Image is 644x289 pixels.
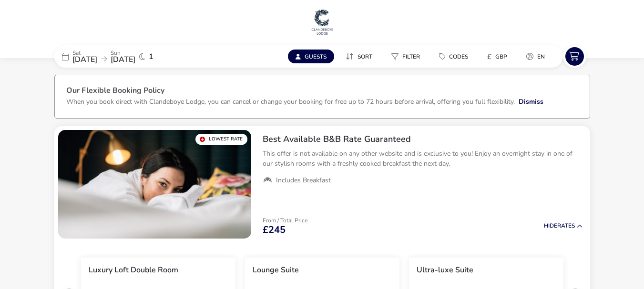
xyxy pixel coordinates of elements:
[89,265,178,275] h3: Luxury Loft Double Room
[384,50,431,63] naf-pibe-menu-bar-item: Filter
[149,53,153,60] span: 1
[338,50,380,63] button: Sort
[263,225,286,235] span: £245
[431,50,476,63] button: Codes
[495,53,507,60] span: GBP
[66,87,578,97] h3: Our Flexible Booking Policy
[487,52,491,61] i: £
[72,54,97,65] span: [DATE]
[253,265,299,275] h3: Lounge Suite
[288,50,334,63] button: Guests
[263,218,307,223] p: From / Total Price
[519,50,556,63] naf-pibe-menu-bar-item: en
[480,50,519,63] naf-pibe-menu-bar-item: £GBP
[255,126,590,193] div: Best Available B&B Rate GuaranteedThis offer is not available on any other website and is exclusi...
[338,50,384,63] naf-pibe-menu-bar-item: Sort
[310,8,334,36] img: Main Website
[519,97,543,107] button: Dismiss
[384,50,428,63] button: Filter
[480,50,515,63] button: £GBP
[276,176,331,185] span: Includes Breakfast
[449,53,468,60] span: Codes
[544,223,583,229] button: HideRates
[358,53,372,60] span: Sort
[431,50,480,63] naf-pibe-menu-bar-item: Codes
[263,134,583,145] h2: Best Available B&B Rate Guaranteed
[417,265,473,275] h3: Ultra-luxe Suite
[195,134,247,145] div: Lowest Rate
[537,53,545,60] span: en
[288,50,338,63] naf-pibe-menu-bar-item: Guests
[66,97,515,106] p: When you book direct with Clandeboye Lodge, you can cancel or change your booking for free up to ...
[54,45,197,68] div: Sat[DATE]Sun[DATE]1
[111,50,135,56] p: Sun
[263,149,583,169] p: This offer is not available on any other website and is exclusive to you! Enjoy an overnight stay...
[111,54,135,65] span: [DATE]
[58,130,251,239] swiper-slide: 1 / 1
[402,53,420,60] span: Filter
[519,50,552,63] button: en
[544,222,557,229] span: Hide
[305,53,327,60] span: Guests
[72,50,97,56] p: Sat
